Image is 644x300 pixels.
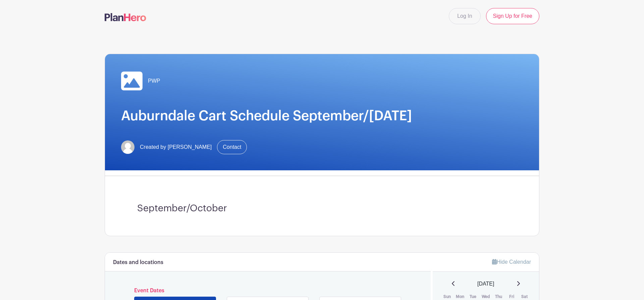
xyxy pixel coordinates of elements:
[449,8,480,24] a: Log In
[492,259,531,265] a: Hide Calendar
[105,13,146,21] img: logo-507f7623f17ff9eddc593b1ce0a138ce2505c220e1c5a4e2b4648c50719b7d32.svg
[479,293,492,300] th: Wed
[121,108,523,124] h1: Auburndale Cart Schedule September/[DATE]
[137,203,507,214] h3: September/October
[133,288,403,294] h6: Event Dates
[140,143,212,151] span: Created by [PERSON_NAME]
[518,293,531,300] th: Sat
[505,293,518,300] th: Fri
[121,140,135,154] img: default-ce2991bfa6775e67f084385cd625a349d9dcbb7a52a09fb2fda1e96e2d18dcdb.png
[492,293,505,300] th: Thu
[453,293,467,300] th: Mon
[467,293,480,300] th: Tue
[148,77,160,85] span: PWP
[113,259,163,266] h6: Dates and locations
[486,8,539,24] a: Sign Up for Free
[217,140,247,154] a: Contact
[441,293,454,300] th: Sun
[477,280,494,288] span: [DATE]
